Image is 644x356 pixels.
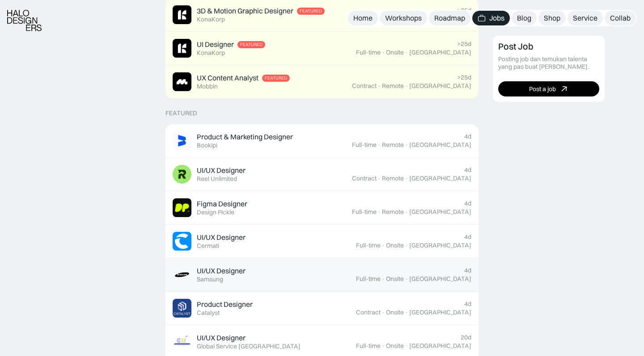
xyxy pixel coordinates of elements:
div: UI/UX Designer [197,166,246,175]
div: 4d [464,233,471,241]
div: Onsite [386,309,404,316]
div: Featured [300,8,322,14]
div: Global Service [GEOGRAPHIC_DATA] [197,343,301,350]
a: Blog [512,11,537,25]
div: UI Designer [197,40,234,49]
div: · [381,342,385,350]
div: Remote [382,208,404,216]
div: Contract [352,175,377,182]
div: [GEOGRAPHIC_DATA] [409,82,471,90]
div: [GEOGRAPHIC_DATA] [409,309,471,316]
a: Workshops [380,11,427,25]
div: · [405,342,408,350]
div: · [405,275,408,283]
div: KonaKorp [197,16,225,23]
div: Full-time [352,208,377,216]
a: Shop [538,11,566,25]
div: 4d [464,267,471,274]
div: Contract [352,82,377,90]
div: Product Designer [197,300,253,309]
a: Job ImageUI/UX DesignerReel Unlimited4dContract·Remote·[GEOGRAPHIC_DATA] [165,158,479,191]
img: Job Image [173,198,191,217]
a: Job ImageProduct DesignerCatalyst4dContract·Onsite·[GEOGRAPHIC_DATA] [165,292,479,325]
div: · [405,49,408,56]
div: Home [353,13,373,23]
div: · [381,275,385,283]
div: · [405,175,408,182]
a: Job ImageFigma DesignerDesign Pickle4dFull-time·Remote·[GEOGRAPHIC_DATA] [165,191,479,225]
div: · [405,242,408,249]
div: Shop [544,13,560,23]
a: Job ImageProduct & Marketing DesignerBookipi4dFull-time·Remote·[GEOGRAPHIC_DATA] [165,124,479,158]
a: Service [568,11,603,25]
a: Jobs [472,11,510,25]
div: [GEOGRAPHIC_DATA] [409,275,471,283]
a: Post a job [498,81,599,96]
div: · [381,242,385,249]
div: Cermati [197,242,219,250]
div: 4d [464,166,471,174]
div: UX Content Analyst [197,73,258,83]
div: Mobbin [197,83,218,90]
div: · [381,309,385,316]
div: Blog [517,13,531,23]
div: Full-time [356,275,381,283]
img: Job Image [173,39,191,58]
div: 20d [461,334,471,341]
div: Remote [382,175,404,182]
div: Reel Unlimited [197,175,237,183]
div: [GEOGRAPHIC_DATA] [409,342,471,350]
div: Remote [382,141,404,149]
div: · [405,208,408,216]
a: Job ImageUI/UX DesignerSamsung4dFull-time·Onsite·[GEOGRAPHIC_DATA] [165,258,479,292]
div: Product & Marketing Designer [197,132,293,142]
div: Posting job dan temukan talenta yang pas buat [PERSON_NAME]. [498,55,599,71]
div: Workshops [385,13,422,23]
div: Onsite [386,275,404,283]
div: UI/UX Designer [197,266,246,276]
div: Featured [265,75,287,81]
a: Collab [605,11,636,25]
div: >25d [457,40,471,48]
div: · [405,309,408,316]
div: Full-time [352,141,377,149]
div: 4d [464,133,471,140]
div: · [405,82,408,90]
img: Job Image [173,265,191,284]
div: · [377,208,381,216]
div: Featured [240,42,263,47]
div: >25d [457,74,471,81]
img: Job Image [173,299,191,318]
div: 4d [464,300,471,308]
a: Home [348,11,378,25]
div: Onsite [386,242,404,249]
div: 4d [464,200,471,207]
a: Job ImageUX Content AnalystFeaturedMobbin>25dContract·Remote·[GEOGRAPHIC_DATA] [165,65,479,99]
div: Post Job [498,41,534,52]
div: Samsung [197,276,223,283]
div: Remote [382,82,404,90]
img: Job Image [173,232,191,251]
div: Bookipi [197,142,217,149]
div: Catalyst [197,309,220,317]
div: Figma Designer [197,199,247,209]
div: Design Pickle [197,209,234,216]
div: · [377,82,381,90]
div: · [381,49,385,56]
div: · [377,141,381,149]
div: Full-time [356,342,381,350]
div: Post a job [529,85,556,92]
div: UI/UX Designer [197,333,246,343]
div: [GEOGRAPHIC_DATA] [409,208,471,216]
img: Job Image [173,165,191,184]
div: >25d [457,7,471,14]
div: Featured [165,109,197,117]
img: Job Image [173,5,191,24]
div: · [405,141,408,149]
div: · [377,175,381,182]
div: Full-time [356,49,381,56]
div: Service [573,13,597,23]
div: Onsite [386,342,404,350]
div: Roadmap [434,13,465,23]
a: Job ImageUI DesignerFeaturedKonaKorp>25dFull-time·Onsite·[GEOGRAPHIC_DATA] [165,32,479,65]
